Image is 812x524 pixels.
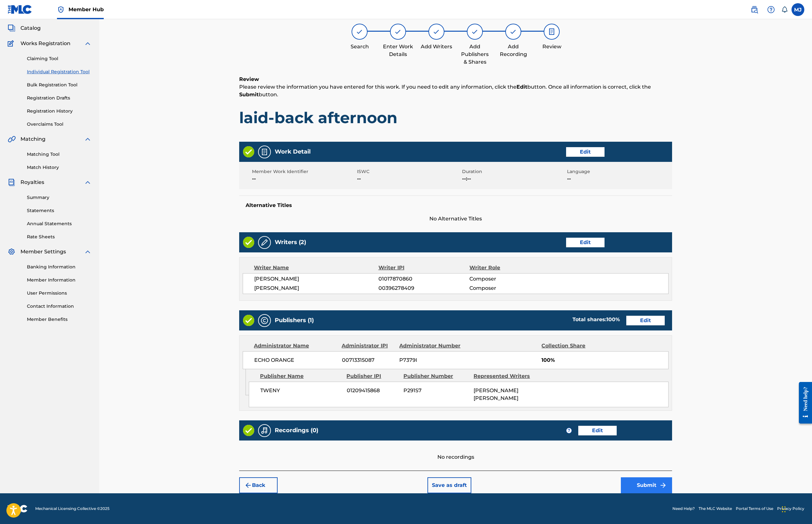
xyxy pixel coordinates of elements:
span: ECHO ORANGE [254,356,337,364]
strong: Submit [239,91,259,98]
span: Matching [20,135,45,143]
span: 100 % [606,316,620,322]
img: Top Rightsholder [57,6,65,13]
div: Enter Work Details [382,43,414,58]
button: Save as draft [427,477,471,493]
div: Add Recording [497,43,529,58]
span: TWENY [260,387,342,394]
h5: Work Detail [275,148,311,155]
a: Banking Information [27,264,92,270]
img: expand [84,40,92,47]
img: help [767,6,775,13]
span: -- [567,175,670,183]
button: Edit [578,426,617,435]
img: Valid [243,237,254,248]
a: The MLC Website [699,506,732,512]
h5: Recordings (0) [275,427,318,434]
a: Need Help? [672,506,695,512]
div: Notifications [781,6,788,13]
a: Portal Terms of Use [736,506,773,512]
img: search [751,6,758,13]
a: Contact Information [27,303,92,310]
img: Work Detail [261,148,268,156]
a: Statements [27,207,92,214]
img: Valid [243,146,254,157]
a: Registration History [27,108,92,115]
h5: Alternative Titles [246,202,666,209]
p: Please review the information you have entered for this work. If you need to edit any information... [239,83,672,99]
img: 7ee5dd4eb1f8a8e3ef2f.svg [244,481,252,489]
div: Administrator Name [254,342,337,350]
h1: laid-back afternoon [239,108,672,127]
a: Matching Tool [27,151,92,158]
span: 01017870860 [378,275,469,283]
span: 00713315087 [342,356,395,364]
a: Individual Registration Tool [27,68,92,75]
img: step indicator icon for Review [548,28,556,36]
span: Member Work Identifier [252,168,355,175]
a: Claiming Tool [27,55,92,62]
a: User Permissions [27,290,92,297]
div: Add Publishers & Shares [459,43,491,66]
button: Back [239,477,278,493]
div: No recordings [239,441,672,461]
span: Member Settings [20,248,66,256]
span: 100% [541,356,668,364]
span: ISWC [357,168,460,175]
div: Glisser [782,500,786,519]
span: Duration [462,168,565,175]
div: Administrator IPI [342,342,394,350]
img: logo [8,505,28,512]
a: Bulk Registration Tool [27,82,92,88]
span: ? [566,428,572,433]
span: Mechanical Licensing Collective © 2025 [35,506,110,512]
a: Summary [27,194,92,201]
span: Works Registration [20,40,70,47]
span: No Alternative Titles [239,215,672,223]
span: P7379I [399,356,466,364]
div: Writer Name [254,264,378,272]
span: Royalties [20,179,44,186]
span: Member Hub [69,6,104,13]
a: Public Search [748,3,761,16]
img: step indicator icon for Search [356,28,363,36]
span: Composer [469,275,552,283]
div: Help [765,3,777,16]
img: step indicator icon for Add Recording [509,28,517,36]
img: expand [84,179,92,186]
button: Edit [626,316,665,325]
h5: Publishers (1) [275,317,314,324]
div: Publisher Name [260,372,342,380]
span: [PERSON_NAME] [254,284,378,292]
img: Publishers [261,317,268,324]
h5: Writers (2) [275,239,306,246]
span: Catalog [20,24,41,32]
img: Valid [243,425,254,436]
a: Annual Statements [27,220,92,227]
button: Submit [621,477,672,493]
a: Overclaims Tool [27,121,92,128]
img: f7272a7cc735f4ea7f67.svg [659,481,667,489]
span: -- [252,175,355,183]
div: Writer IPI [378,264,470,272]
img: Matching [8,135,16,143]
span: [PERSON_NAME] [PERSON_NAME] [474,387,518,401]
a: Member Benefits [27,316,92,323]
a: Match History [27,164,92,171]
img: Royalties [8,179,15,186]
img: Catalog [8,24,15,32]
img: Member Settings [8,248,15,256]
img: step indicator icon for Add Publishers & Shares [471,28,479,36]
span: -- [357,175,460,183]
img: step indicator icon for Enter Work Details [394,28,402,36]
button: Edit [566,147,605,157]
a: Registration Drafts [27,95,92,101]
div: Collection Share [541,342,604,350]
img: Works Registration [8,40,16,47]
div: User Menu [792,3,804,16]
span: 00396278409 [378,284,469,292]
strong: Edit [516,84,527,90]
div: Review [536,43,568,51]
